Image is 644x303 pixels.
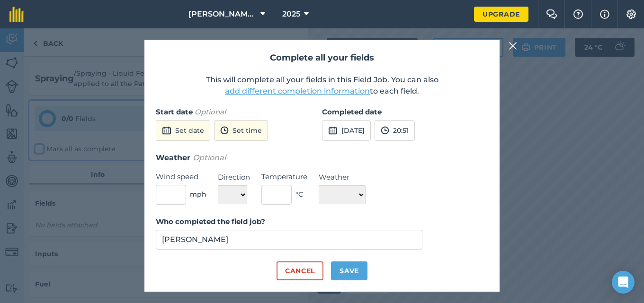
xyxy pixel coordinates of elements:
[9,7,24,22] img: fieldmargin Logo
[162,125,171,136] img: svg+xml;base64,PD94bWwgdmVyc2lvbj0iMS4wIiBlbmNvZGluZz0idXRmLTgiPz4KPCEtLSBHZW5lcmF0b3I6IEFkb2JlIE...
[331,261,367,280] button: Save
[193,153,226,162] em: Optional
[156,152,488,164] h3: Weather
[156,217,265,226] strong: Who completed the field job?
[220,125,229,136] img: svg+xml;base64,PD94bWwgdmVyc2lvbj0iMS4wIiBlbmNvZGluZz0idXRmLTgiPz4KPCEtLSBHZW5lcmF0b3I6IEFkb2JlIE...
[546,9,557,19] img: Two speech bubbles overlapping with the left bubble in the forefront
[295,189,303,199] span: ° C
[156,74,488,97] p: This will complete all your fields in this Field Job. You can also to each field.
[600,9,609,20] img: svg+xml;base64,PHN2ZyB4bWxucz0iaHR0cDovL3d3dy53My5vcmcvMjAwMC9zdmciIHdpZHRoPSIxNyIgaGVpZ2h0PSIxNy...
[188,9,257,20] span: [PERSON_NAME]'s Farm
[322,120,371,141] button: [DATE]
[225,86,370,97] button: add different completion information
[156,51,488,65] h2: Complete all your fields
[381,125,389,136] img: svg+xml;base64,PD94bWwgdmVyc2lvbj0iMS4wIiBlbmNvZGluZz0idXRmLTgiPz4KPCEtLSBHZW5lcmF0b3I6IEFkb2JlIE...
[375,120,415,141] button: 20:51
[261,171,307,182] label: Temperature
[156,107,193,116] strong: Start date
[572,9,584,19] img: A question mark icon
[156,171,206,182] label: Wind speed
[626,9,637,19] img: A cog icon
[195,107,226,116] em: Optional
[328,125,338,136] img: svg+xml;base64,PD94bWwgdmVyc2lvbj0iMS4wIiBlbmNvZGluZz0idXRmLTgiPz4KPCEtLSBHZW5lcmF0b3I6IEFkb2JlIE...
[218,172,250,183] label: Direction
[190,189,206,199] span: mph
[156,120,210,141] button: Set date
[474,7,528,22] a: Upgrade
[612,271,635,294] div: Open Intercom Messenger
[214,120,268,141] button: Set time
[282,9,300,20] span: 2025
[277,261,323,280] button: Cancel
[322,107,382,116] strong: Completed date
[319,172,366,183] label: Weather
[509,40,517,52] img: svg+xml;base64,PHN2ZyB4bWxucz0iaHR0cDovL3d3dy53My5vcmcvMjAwMC9zdmciIHdpZHRoPSIyMiIgaGVpZ2h0PSIzMC...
